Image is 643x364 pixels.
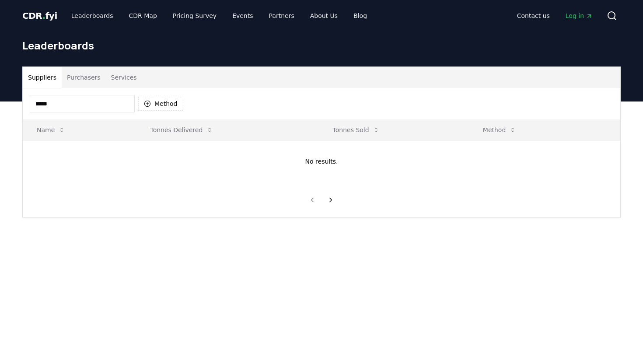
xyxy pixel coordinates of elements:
a: Pricing Survey [166,8,224,24]
td: No results. [23,140,620,182]
button: Method [476,121,524,139]
a: CDR.fyi [22,10,57,22]
a: Contact us [510,8,557,24]
a: Log in [559,8,600,24]
button: Tonnes Delivered [143,121,220,139]
button: Services [106,67,142,88]
a: CDR Map [122,8,164,24]
nav: Main [510,8,600,24]
button: next page [323,191,338,209]
a: Partners [262,8,301,24]
nav: Main [64,8,374,24]
button: Method [138,97,183,111]
span: . [42,10,45,21]
button: Suppliers [23,67,62,88]
span: CDR fyi [22,10,57,21]
a: About Us [303,8,345,24]
button: Purchasers [62,67,106,88]
a: Leaderboards [64,8,120,24]
button: Name [30,121,72,139]
a: Events [225,8,260,24]
h1: Leaderboards [22,38,621,52]
span: Log in [566,11,593,20]
a: Blog [346,8,374,24]
button: Tonnes Sold [326,121,387,139]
